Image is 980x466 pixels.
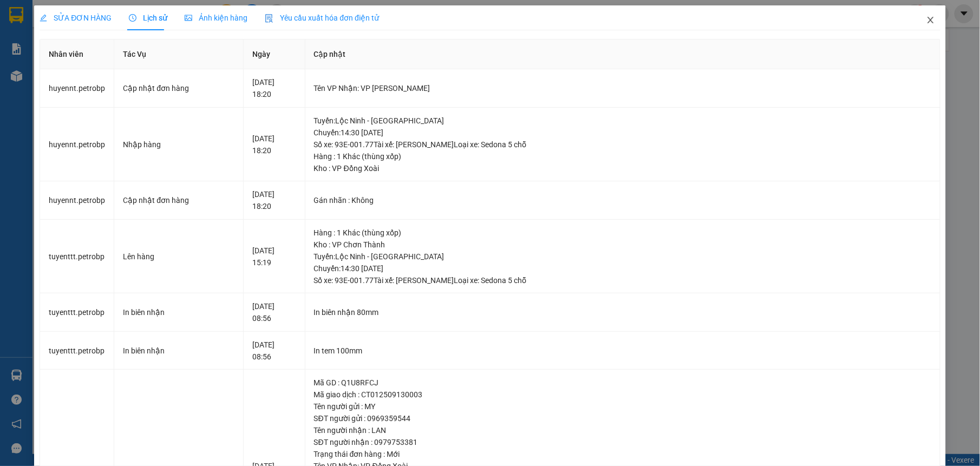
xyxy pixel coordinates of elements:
[252,133,296,156] div: [DATE] 18:20
[314,389,931,401] div: Mã giao dịch : CT012509130003
[40,220,114,294] td: tuyenttt.petrobp
[314,150,931,162] div: Hàng : 1 Khác (thùng xốp)
[314,345,931,357] div: In tem 100mm
[265,14,273,23] img: icon
[40,14,47,22] span: edit
[185,14,247,22] span: Ảnh kiện hàng
[123,306,234,318] div: In biên nhận
[244,40,305,69] th: Ngày
[314,412,931,424] div: SĐT người gửi : 0969359544
[314,227,931,239] div: Hàng : 1 Khác (thùng xốp)
[314,306,931,318] div: In biên nhận 80mm
[40,69,114,108] td: huyennt.petrobp
[314,377,931,389] div: Mã GD : Q1U8RFCJ
[123,194,234,206] div: Cập nhật đơn hàng
[314,239,931,251] div: Kho : VP Chơn Thành
[252,76,296,100] div: [DATE] 18:20
[305,40,940,69] th: Cập nhật
[314,115,931,150] div: Tuyến : Lộc Ninh - [GEOGRAPHIC_DATA] Chuyến: 14:30 [DATE] Số xe: 93E-001.77 Tài xế: [PERSON_NAME]...
[314,436,931,448] div: SĐT người nhận : 0979753381
[123,82,234,94] div: Cập nhật đơn hàng
[252,339,296,363] div: [DATE] 08:56
[40,108,114,182] td: huyennt.petrobp
[252,300,296,324] div: [DATE] 08:56
[314,82,931,94] div: Tên VP Nhận: VP [PERSON_NAME]
[916,5,946,36] button: Close
[129,14,136,22] span: clock-circle
[40,181,114,220] td: huyennt.petrobp
[265,14,379,22] span: Yêu cầu xuất hóa đơn điện tử
[123,345,234,357] div: In biên nhận
[314,251,931,286] div: Tuyến : Lộc Ninh - [GEOGRAPHIC_DATA] Chuyến: 14:30 [DATE] Số xe: 93E-001.77 Tài xế: [PERSON_NAME]...
[123,251,234,262] div: Lên hàng
[129,14,167,22] span: Lịch sử
[40,332,114,370] td: tuyenttt.petrobp
[252,188,296,212] div: [DATE] 18:20
[314,401,931,412] div: Tên người gửi : MY
[40,14,112,22] span: SỬA ĐƠN HÀNG
[314,194,931,206] div: Gán nhãn : Không
[40,293,114,332] td: tuyenttt.petrobp
[123,139,234,150] div: Nhập hàng
[40,40,114,69] th: Nhân viên
[926,16,935,24] span: close
[314,162,931,174] div: Kho : VP Đồng Xoài
[185,14,192,22] span: picture
[314,448,931,460] div: Trạng thái đơn hàng : Mới
[114,40,243,69] th: Tác Vụ
[314,424,931,436] div: Tên người nhận : LAN
[252,245,296,268] div: [DATE] 15:19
